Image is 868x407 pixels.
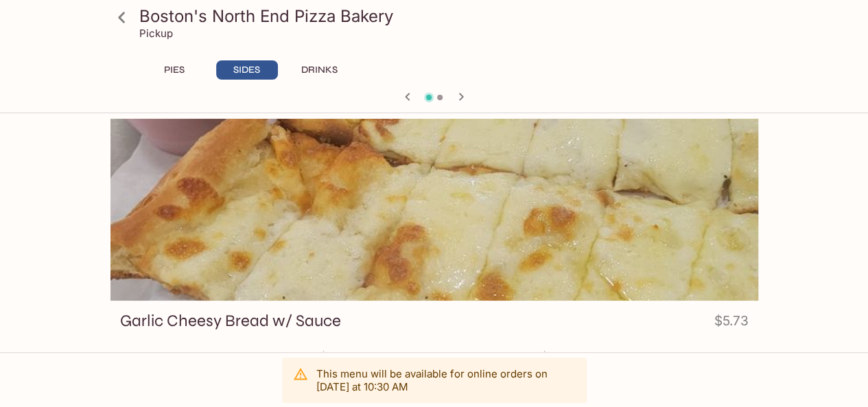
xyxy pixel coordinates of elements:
[143,60,205,80] button: PIES
[139,5,753,27] h3: Boston's North End Pizza Bakery
[714,310,749,337] h4: $5.73
[216,60,278,80] button: SIDES
[289,60,351,80] button: DRINKS
[139,27,173,40] p: Pickup
[120,310,341,332] h3: Garlic Cheesy Bread w/ Sauce
[316,367,576,393] p: This menu will be available for online orders on [DATE] at 10:30 AM
[110,119,758,301] div: Garlic Cheesy Bread w/ Sauce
